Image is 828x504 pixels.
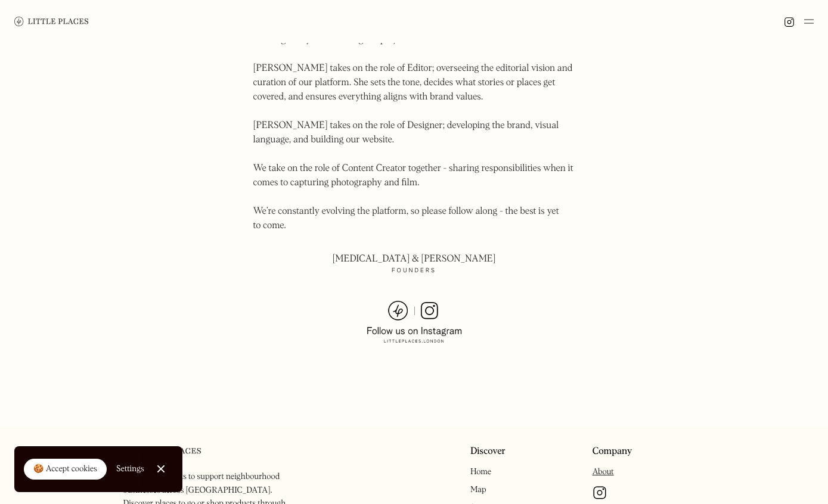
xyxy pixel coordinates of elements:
div: Settings [116,465,144,473]
a: 🍪 Accept cookies [24,459,107,480]
a: About [593,468,614,476]
div: Close Cookie Popup [160,469,161,469]
a: Company [593,446,632,458]
a: Map [470,486,486,494]
div: 🍪 Accept cookies [33,463,97,475]
a: Settings [116,456,144,483]
strong: Founders [392,264,436,278]
a: Close Cookie Popup [149,457,173,481]
a: Discover [470,446,506,458]
a: Home [470,468,491,476]
p: [MEDICAL_DATA] & [PERSON_NAME] [253,252,575,282]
